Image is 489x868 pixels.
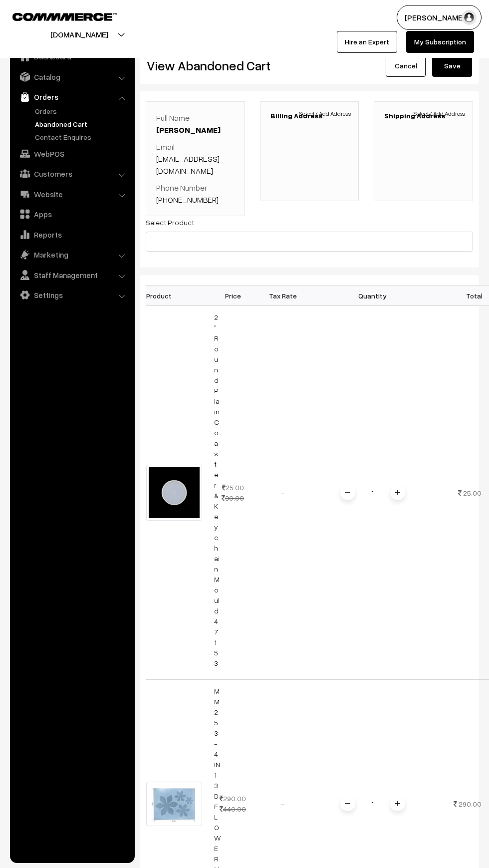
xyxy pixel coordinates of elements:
[146,286,208,306] th: Product
[146,782,202,826] img: 1701254287587-47485072.png
[32,119,131,129] a: Abandoned Cart
[12,145,131,163] a: WebPOS
[146,217,194,228] label: Select Product
[12,185,131,203] a: Website
[299,109,351,118] span: Select / Add Address
[12,246,131,264] a: Marketing
[12,68,131,86] a: Catalog
[386,55,426,77] a: Cancel
[12,226,131,244] a: Reports
[12,286,131,304] a: Settings
[395,801,400,806] img: plusI
[156,125,221,135] a: [PERSON_NAME]
[345,801,350,806] img: minus
[463,489,482,497] span: 25.00
[208,286,258,306] th: Price
[438,286,488,306] th: Total
[12,88,131,106] a: Orders
[270,112,349,120] h3: Billing Address
[12,266,131,284] a: Staff Management
[414,109,465,118] span: Select / Add Address
[406,31,474,53] a: My Subscription
[32,132,131,142] a: Contact Enquires
[12,165,131,183] a: Customers
[220,805,246,813] strike: 440.00
[146,465,202,521] img: 1000806665.jpg
[395,490,400,495] img: plusI
[12,205,131,223] a: Apps
[281,800,284,808] span: -
[432,55,472,77] button: Save
[12,10,100,22] a: COMMMERCE
[156,182,235,206] p: Phone Number
[147,58,302,73] h2: View Abandoned Cart
[208,306,258,680] td: 25.00
[12,13,117,20] img: COMMMERCE
[384,112,463,120] h3: Shipping Address
[459,800,482,808] span: 290.00
[345,490,350,495] img: minus
[32,106,131,116] a: Orders
[222,494,244,502] strike: 30.00
[214,313,220,667] a: 2" Round Plain Coaster & Keychain Mould 47153
[156,141,235,177] p: Email
[281,489,284,497] span: -
[156,195,219,205] a: [PHONE_NUMBER]
[397,5,482,30] button: [PERSON_NAME]…
[462,10,477,25] img: user
[156,154,220,176] a: [EMAIL_ADDRESS][DOMAIN_NAME]
[337,31,397,53] a: Hire an Expert
[308,286,438,306] th: Quantity
[156,112,235,136] p: Full Name
[258,286,308,306] th: Tax Rate
[15,22,143,47] button: [DOMAIN_NAME]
